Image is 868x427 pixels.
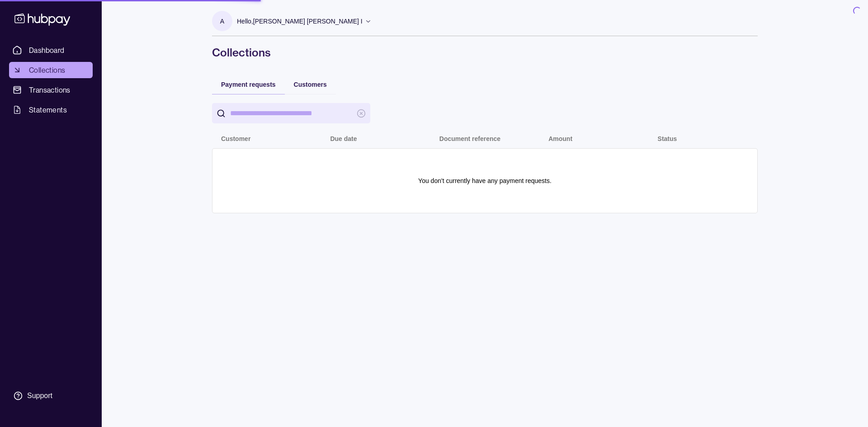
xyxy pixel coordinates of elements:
[658,135,677,142] p: Status
[237,16,363,26] p: Hello, [PERSON_NAME] [PERSON_NAME] I
[221,81,276,88] span: Payment requests
[9,386,93,405] a: Support
[9,102,93,118] a: Statements
[230,103,352,123] input: search
[221,135,250,142] p: Customer
[418,176,552,186] p: You don't currently have any payment requests.
[27,391,52,401] div: Support
[212,45,758,60] h1: Collections
[29,45,65,56] span: Dashboard
[29,84,71,95] span: Transactions
[29,104,67,115] span: Statements
[220,16,224,26] p: A
[548,135,572,142] p: Amount
[330,135,357,142] p: Due date
[439,135,500,142] p: Document reference
[9,62,93,78] a: Collections
[29,65,65,75] span: Collections
[9,82,93,98] a: Transactions
[9,42,93,58] a: Dashboard
[294,81,327,88] span: Customers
